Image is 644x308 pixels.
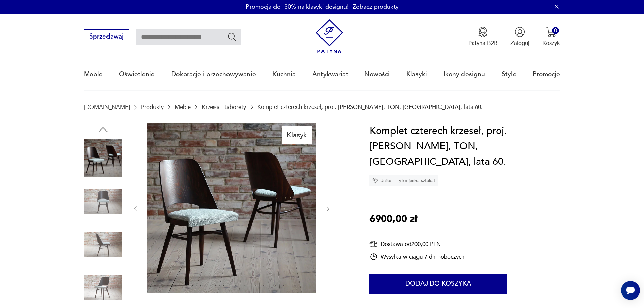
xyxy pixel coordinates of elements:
button: Zaloguj [510,27,529,47]
button: Dodaj do koszyka [369,274,507,294]
div: Wysyłka w ciągu 7 dni roboczych [369,253,464,261]
img: Ikona diamentu [372,177,378,184]
p: 6900,00 zł [369,212,417,227]
a: Produkty [141,104,164,110]
img: Zdjęcie produktu Komplet czterech krzeseł, proj. R. Hofman, TON, Czechosłowacja, lata 60. [84,268,122,307]
img: Ikona medalu [478,27,488,37]
img: Zdjęcie produktu Komplet czterech krzeseł, proj. R. Hofman, TON, Czechosłowacja, lata 60. [84,139,122,177]
img: Ikona dostawy [369,240,378,248]
button: Szukaj [227,32,237,42]
p: Zaloguj [510,39,529,47]
a: Kuchnia [272,59,296,90]
img: Zdjęcie produktu Komplet czterech krzeseł, proj. R. Hofman, TON, Czechosłowacja, lata 60. [84,182,122,220]
a: Antykwariat [312,59,348,90]
a: Dekoracje i przechowywanie [171,59,256,90]
a: Meble [175,104,191,110]
a: Krzesła i taborety [202,104,246,110]
a: Oświetlenie [119,59,155,90]
p: Koszyk [542,39,560,47]
img: Patyna - sklep z meblami i dekoracjami vintage [312,19,347,53]
img: Zdjęcie produktu Komplet czterech krzeseł, proj. R. Hofman, TON, Czechosłowacja, lata 60. [147,123,316,293]
div: Unikat - tylko jedna sztuka! [369,175,438,186]
p: Komplet czterech krzeseł, proj. [PERSON_NAME], TON, [GEOGRAPHIC_DATA], lata 60. [257,104,483,110]
a: Ikona medaluPatyna B2B [468,27,498,47]
a: Klasyki [406,59,427,90]
img: Zdjęcie produktu Komplet czterech krzeseł, proj. R. Hofman, TON, Czechosłowacja, lata 60. [84,225,122,264]
a: Ikony designu [444,59,485,90]
a: Promocje [533,59,560,90]
button: Sprzedawaj [84,29,129,44]
a: Meble [84,59,103,90]
a: Style [502,59,517,90]
a: Zobacz produkty [353,3,399,11]
a: Nowości [364,59,390,90]
div: 0 [552,27,559,34]
p: Patyna B2B [468,39,498,47]
img: Ikonka użytkownika [515,27,525,37]
h1: Komplet czterech krzeseł, proj. [PERSON_NAME], TON, [GEOGRAPHIC_DATA], lata 60. [369,123,560,170]
div: Dostawa od 200,00 PLN [369,240,464,248]
button: 0Koszyk [542,27,560,47]
div: Klasyk [282,126,312,143]
img: Ikona koszyka [546,27,556,37]
iframe: Smartsupp widget button [621,281,640,300]
a: Sprzedawaj [84,34,129,40]
button: Patyna B2B [468,27,498,47]
a: [DOMAIN_NAME] [84,104,130,110]
p: Promocja do -30% na klasyki designu! [246,3,349,11]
